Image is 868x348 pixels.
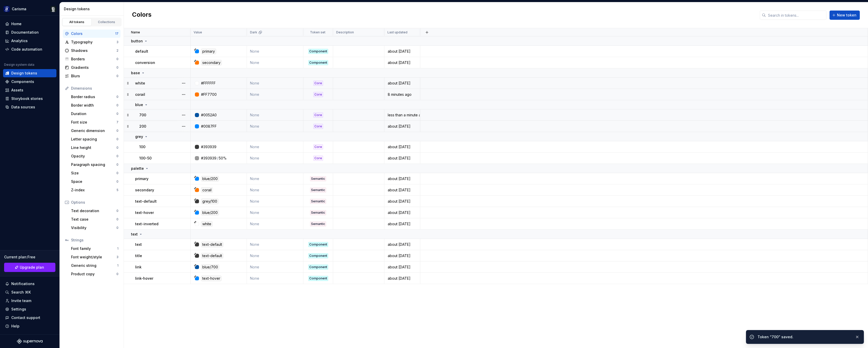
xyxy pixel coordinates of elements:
[11,281,35,286] div: Notifications
[69,127,121,135] a: Generic dimension0
[247,57,303,68] td: None
[71,187,116,193] div: Z-index
[310,187,326,193] div: Semantic
[69,270,121,278] a: Product copy0
[116,209,118,213] div: 0
[201,221,213,227] div: white
[116,188,118,192] div: 5
[139,124,146,129] p: 200
[116,226,118,230] div: 0
[71,271,116,277] div: Product copy
[135,265,142,270] p: link
[385,124,420,129] div: about [DATE]
[20,265,44,270] span: Upgrade plan
[69,161,121,169] a: Paragraph spacing0
[11,307,26,312] div: Settings
[385,60,420,65] div: about [DATE]
[71,57,116,62] div: Borders
[310,221,326,227] div: Semantic
[12,6,26,12] div: Carisma
[3,45,56,53] a: Code automation
[69,144,121,152] a: Line height0
[247,46,303,57] td: None
[116,74,118,78] div: 0
[69,93,121,101] a: Border radius0
[201,156,216,161] div: #393939
[116,65,118,70] div: 0
[11,290,31,295] div: Search ⌘K
[313,112,323,118] div: Core
[385,265,420,270] div: about [DATE]
[135,81,145,86] p: white
[116,103,118,107] div: 0
[135,60,155,65] p: conversion
[308,253,328,258] div: Component
[71,179,116,184] div: Space
[135,187,154,193] p: secondary
[71,94,116,99] div: Border radius
[4,263,55,272] a: Upgrade plan
[308,265,328,270] div: Component
[313,124,323,129] div: Core
[247,239,303,250] td: None
[247,121,303,132] td: None
[385,253,420,258] div: about [DATE]
[247,153,303,164] td: None
[247,261,303,273] td: None
[250,30,257,34] p: Dark
[116,40,118,44] div: 3
[385,221,420,227] div: about [DATE]
[116,120,118,124] div: 7
[139,144,145,149] p: 100
[135,242,142,247] p: text
[131,70,140,76] p: base
[116,146,118,150] div: 0
[385,210,420,215] div: about [DATE]
[69,110,121,118] a: Duration0
[3,86,56,94] a: Assets
[3,280,56,288] button: Notifications
[131,30,140,34] p: Name
[11,21,22,26] div: Home
[71,217,116,222] div: Text case
[135,276,153,281] p: link-hover
[131,166,144,171] p: palette
[116,171,118,175] div: 0
[63,63,121,72] a: Gradients0
[117,247,118,251] div: 1
[385,49,420,54] div: about [DATE]
[71,154,116,159] div: Opacity
[50,6,56,12] img: Thibault Duforest
[3,322,56,330] button: Help
[830,11,860,20] button: New token
[3,69,56,77] a: Design tokens
[69,261,121,270] a: Generic string1
[201,276,222,281] div: text-hover
[94,20,119,24] div: Collections
[201,124,217,129] div: #0087FF
[310,199,326,204] div: Semantic
[71,255,116,260] div: Font weight/style
[69,215,121,223] a: Text case0
[135,253,142,258] p: title
[3,297,56,305] a: Invite team
[11,298,31,303] div: Invite team
[247,141,303,153] td: None
[313,92,323,97] div: Core
[11,38,28,43] div: Analytics
[131,39,143,44] p: button
[63,46,121,55] a: Shadows2
[4,6,10,12] img: f3ea0084-fc97-413e-a44f-5ac255e09b1b.png
[766,11,826,20] input: Search in tokens...
[308,276,328,281] div: Component
[310,176,326,181] div: Semantic
[139,156,152,161] p: 100-50
[201,49,216,54] div: primary
[131,232,138,237] p: text
[69,207,121,215] a: Text decoration0
[11,105,35,110] div: Data sources
[385,187,420,193] div: about [DATE]
[71,225,116,230] div: Visibility
[3,28,56,36] a: Documentation
[336,30,354,34] p: Description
